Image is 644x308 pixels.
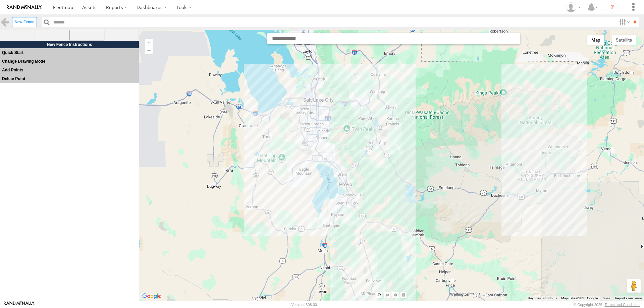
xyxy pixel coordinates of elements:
[400,292,407,298] button: Draw a rectangle
[69,30,104,41] span: Draw a fence using a radius from the start location
[615,296,642,300] a: Report a map error
[528,296,557,301] button: Keyboard shortcuts
[561,296,598,300] span: Map data ©2025 Google
[384,292,390,298] button: Draw a shape
[35,30,70,41] span: Free draw a fence using lines
[145,47,153,54] button: Zoom out
[607,2,618,13] i: ?
[12,17,37,27] label: Create New Fence
[611,35,636,45] button: Show satellite imagery
[145,39,153,47] button: Zoom in
[392,292,398,298] button: Draw a circle
[104,30,139,41] span: Draw a fence using a Rectangle
[291,303,317,307] div: Version: 308.00
[616,17,631,27] label: Search Filter Options
[587,35,605,45] button: Show street map
[7,5,42,10] img: rand-logo.svg
[141,292,163,301] img: Google
[4,301,35,308] a: Visit our Website
[627,279,641,293] button: Drag Pegman onto the map to open Street View
[563,2,583,12] div: Allen Bauer
[603,297,610,300] a: Terms (opens in new tab)
[574,303,640,307] div: © Copyright 2025 -
[376,292,382,298] button: Stop drawing
[141,292,163,301] a: Open this area in Google Maps (opens a new window)
[605,303,640,307] a: Terms and Conditions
